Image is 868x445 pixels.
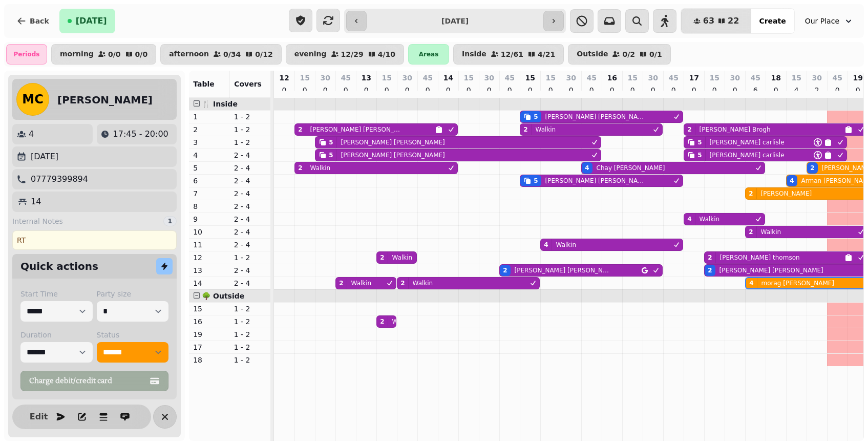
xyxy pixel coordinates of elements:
p: 1 - 2 [234,316,267,327]
p: 6 [751,85,759,95]
p: 12 / 29 [341,51,364,58]
p: 5 [193,163,226,173]
span: 63 [703,17,714,25]
h2: [PERSON_NAME] [57,93,153,107]
p: 45 [668,73,678,83]
p: [PERSON_NAME] [PERSON_NAME] [341,151,445,159]
p: 45 [586,73,596,83]
p: Walkin [310,164,331,172]
p: 2 - 4 [234,265,267,276]
p: 2 - 4 [234,163,267,173]
button: morning0/00/0 [51,44,156,65]
div: 2 [298,164,302,172]
p: 0 [464,85,473,95]
p: Walkin [700,215,720,223]
p: 1 - 2 [234,342,267,352]
div: 2 [380,253,384,262]
p: 0 [424,85,432,95]
p: 2 - 4 [234,214,267,224]
div: 2 [810,164,814,172]
button: Back [8,9,57,33]
button: [DATE] [59,9,115,33]
p: 0 / 12 [255,51,272,58]
p: 0 [546,85,555,95]
p: 15 [382,73,391,83]
p: 12 [279,73,289,83]
p: morning [60,50,94,58]
p: Walkin [351,279,372,287]
div: 2 [298,125,302,134]
p: 2 - 4 [234,278,267,288]
p: 4 / 21 [538,51,555,58]
p: 0 [526,85,534,95]
p: 17 [193,342,226,352]
p: 19 [853,73,862,83]
p: 12 / 61 [501,51,523,58]
p: 17 [689,73,698,83]
p: 15 [193,304,226,314]
p: 0 [505,85,514,95]
label: Start Time [20,289,93,299]
p: 0 [362,85,370,95]
p: 10 [193,227,226,237]
p: 4 [29,128,34,140]
p: [PERSON_NAME] [PERSON_NAME] [719,266,823,274]
p: 4 [792,85,800,95]
p: 0 / 2 [622,51,635,58]
div: 5 [534,177,538,185]
p: 0 [608,85,616,95]
p: Chay [PERSON_NAME] [597,164,665,172]
p: 0 [710,85,718,95]
div: 2 [708,266,712,274]
p: 0 [321,85,329,95]
p: [PERSON_NAME] thomson [720,253,800,262]
p: 3 [193,137,226,147]
span: Covers [234,80,262,88]
p: 13 [193,265,226,276]
p: 45 [422,73,432,83]
p: 1 - 2 [234,329,267,340]
label: Party size [97,289,169,299]
div: Periods [6,44,47,65]
span: Edit [33,412,45,420]
div: 5 [697,138,702,146]
p: afternoon [169,50,209,58]
button: Our Place [799,12,860,30]
p: Walkin [392,317,396,326]
p: 6 [193,176,226,186]
p: 1 - 2 [234,124,267,135]
div: 2 [749,189,753,198]
div: 5 [697,151,702,159]
p: Walkin [556,241,577,249]
p: 14 [31,196,41,208]
button: 6322 [681,9,752,33]
p: 0 [628,85,637,95]
p: 15 [709,73,719,83]
p: Walkin [413,279,433,287]
p: 15 [791,73,801,83]
label: Duration [20,330,93,340]
span: Our Place [805,16,839,26]
p: 0 [444,85,452,95]
div: 4 [585,164,589,172]
span: MC [22,93,44,105]
p: 2 [813,85,821,95]
p: 9 [193,214,226,224]
p: 12 [193,252,226,263]
p: 4 [193,150,226,160]
p: [PERSON_NAME] carlisle [710,138,785,146]
span: Back [30,17,49,25]
p: 30 [484,73,494,83]
p: 11 [193,240,226,250]
p: 1 - 2 [234,304,267,314]
span: Charge debit/credit card [29,377,147,385]
p: 18 [771,73,780,83]
p: 4 / 10 [378,51,395,58]
p: 0 [403,85,411,95]
div: 4 [749,279,753,287]
h2: Quick actions [20,259,98,273]
div: 2 [380,317,384,326]
div: 5 [329,151,333,159]
p: 2 - 4 [234,188,267,199]
p: 0 [383,85,391,95]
